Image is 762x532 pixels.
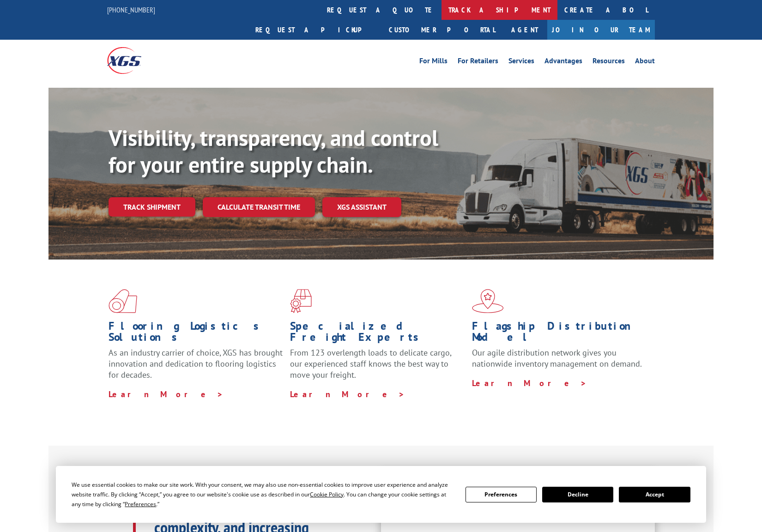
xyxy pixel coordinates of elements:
a: For Mills [419,57,448,67]
a: About [635,57,655,67]
a: Request a pickup [248,20,382,40]
a: Services [508,57,534,67]
a: Advantages [544,57,582,67]
a: Learn More > [290,389,405,399]
button: Accept [619,487,690,502]
img: xgs-icon-total-supply-chain-intelligence-red [109,289,137,313]
a: Learn More > [109,389,224,399]
button: Decline [542,487,613,502]
h1: Flooring Logistics Solutions [109,320,283,347]
img: xgs-icon-focused-on-flooring-red [290,289,312,313]
a: Track shipment [109,197,195,217]
a: Agent [502,20,547,40]
a: Resources [593,57,625,67]
a: Learn More > [472,378,587,388]
p: From 123 overlength loads to delicate cargo, our experienced staff knows the best way to move you... [290,347,465,388]
a: [PHONE_NUMBER] [107,5,155,14]
span: As an industry carrier of choice, XGS has brought innovation and dedication to flooring logistics... [109,347,283,380]
a: Calculate transit time [203,197,315,217]
span: Our agile distribution network gives you nationwide inventory management on demand. [472,347,642,369]
h1: Flagship Distribution Model [472,320,647,347]
b: Visibility, transparency, and control for your entire supply chain. [109,123,438,179]
a: Join Our Team [547,20,655,40]
span: Cookie Policy [310,490,344,498]
div: Cookie Consent Prompt [56,466,706,523]
span: Preferences [125,500,156,508]
a: For Retailers [458,57,498,67]
img: xgs-icon-flagship-distribution-model-red [472,289,504,313]
a: XGS ASSISTANT [322,197,401,217]
a: Customer Portal [382,20,502,40]
button: Preferences [466,487,537,502]
div: We use essential cookies to make our site work. With your consent, we may also use non-essential ... [72,480,454,509]
h1: Specialized Freight Experts [290,320,465,347]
